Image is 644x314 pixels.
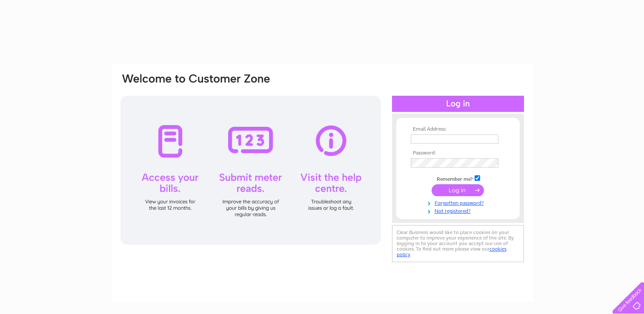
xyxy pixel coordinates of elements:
td: Remember me? [409,174,507,183]
a: Not registered? [411,206,507,214]
div: Clear Business would like to place cookies on your computer to improve your experience of the sit... [392,225,524,262]
th: Email Address: [409,126,507,132]
th: Password: [409,150,507,156]
a: cookies policy [397,246,507,257]
a: Forgotten password? [411,198,507,206]
input: Submit [432,184,484,196]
